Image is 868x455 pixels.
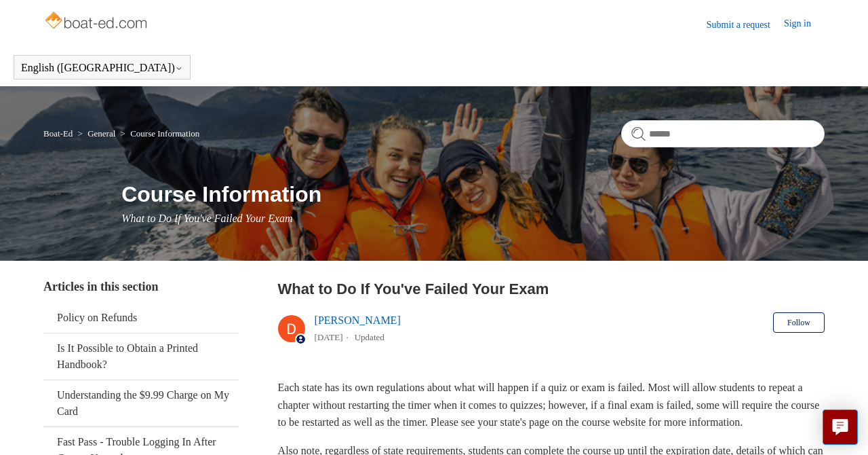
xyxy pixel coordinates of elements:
[315,314,401,326] a: [PERSON_NAME]
[75,128,118,139] li: General
[121,213,292,224] span: What to Do If You've Failed Your Exam
[121,178,825,211] h1: Course Information
[784,16,825,33] a: Sign in
[773,312,825,333] button: Follow Article
[43,8,151,35] img: Boat-Ed Help Center home page
[621,120,825,147] input: Search
[355,332,384,342] li: Updated
[823,409,858,445] button: Live chat
[43,380,239,426] a: Understanding the $9.99 Charge on My Card
[707,18,784,32] a: Submit a request
[118,128,200,139] li: Course Information
[315,332,343,342] time: 03/04/2024, 10:08
[43,333,239,380] a: Is It Possible to Obtain a Printed Handbook?
[43,128,75,139] li: Boat-Ed
[43,128,73,139] a: Boat-Ed
[278,382,820,428] span: Each state has its own regulations about what will happen if a quiz or exam is failed. Most will ...
[43,303,239,333] a: Policy on Refunds
[21,62,183,74] button: English ([GEOGRAPHIC_DATA])
[278,278,825,300] h2: What to Do If You've Failed Your Exam
[43,280,158,293] span: Articles in this section
[87,128,115,139] a: General
[130,128,199,139] a: Course Information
